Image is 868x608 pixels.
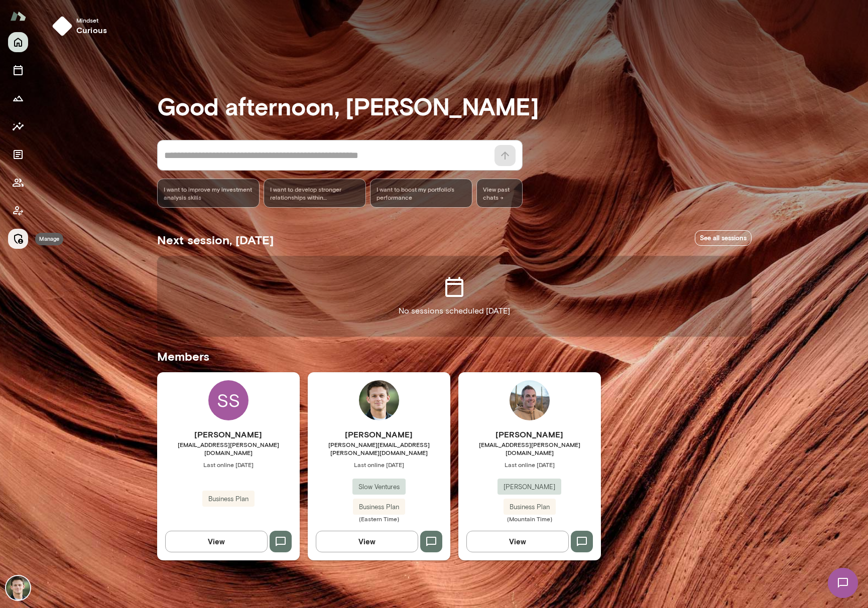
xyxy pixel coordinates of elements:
button: View [165,531,268,552]
a: See all sessions [695,230,752,246]
h6: [PERSON_NAME] [308,428,450,440]
span: I want to develop stronger relationships within [PERSON_NAME] [270,185,359,201]
span: Business Plan [202,494,255,504]
div: SS [208,380,249,420]
span: Mindset [76,16,107,24]
span: I want to boost my portfolio's performance [377,185,466,201]
span: [EMAIL_ADDRESS][PERSON_NAME][DOMAIN_NAME] [157,440,300,457]
button: Manage [8,229,28,249]
span: Business Plan [504,502,556,512]
img: Mento [10,7,26,26]
span: Last online [DATE] [157,461,300,469]
h5: Members [157,348,752,364]
span: I want to improve my investment analysis skills [164,185,253,201]
h3: Good afternoon, [PERSON_NAME] [157,92,752,120]
div: I want to improve my investment analysis skills [157,179,260,208]
button: View [316,531,418,552]
h6: curious [76,24,107,36]
span: [PERSON_NAME][EMAIL_ADDRESS][PERSON_NAME][DOMAIN_NAME] [308,440,450,457]
h5: Next session, [DATE] [157,232,274,248]
span: (Mountain Time) [458,515,601,523]
span: [EMAIL_ADDRESS][PERSON_NAME][DOMAIN_NAME] [458,440,601,457]
span: [PERSON_NAME] [498,482,561,492]
button: Client app [8,201,28,221]
span: View past chats -> [476,179,523,208]
span: Last online [DATE] [308,461,450,469]
p: No sessions scheduled [DATE] [399,305,510,317]
span: Last online [DATE] [458,461,601,469]
button: Growth Plan [8,88,28,108]
h6: [PERSON_NAME] [157,428,300,440]
button: Mindsetcurious [48,12,115,40]
img: Adam Griffin [510,380,550,420]
button: Insights [8,116,28,136]
button: Documents [8,144,28,165]
img: Alex Marcus [6,576,30,600]
div: I want to boost my portfolio's performance [370,179,472,208]
span: (Eastern Time) [308,515,450,523]
img: Alex Marcus [359,380,399,420]
button: View [466,531,569,552]
div: Manage [35,233,63,245]
button: Home [8,32,28,52]
h6: [PERSON_NAME] [458,428,601,440]
div: I want to develop stronger relationships within [PERSON_NAME] [264,179,366,208]
img: mindset [52,16,72,36]
span: Slow Ventures [352,482,406,492]
button: Sessions [8,60,28,80]
span: Business Plan [353,502,405,512]
button: Members [8,173,28,193]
